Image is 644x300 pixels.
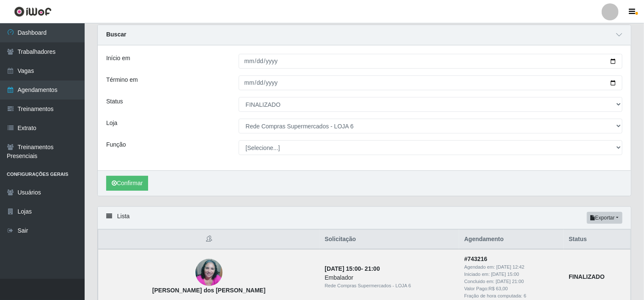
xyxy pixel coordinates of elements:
[195,249,223,297] img: Roberta Vieira dos Santos
[464,264,559,271] div: Agendado em:
[587,212,622,224] button: Exportar
[106,140,126,149] label: Função
[319,230,459,250] th: Solicitação
[239,75,623,90] input: 00/00/0000
[106,75,138,84] label: Término em
[564,230,630,250] th: Status
[325,282,454,289] div: Rede Compras Supermercados - LOJA 6
[496,264,524,269] time: [DATE] 12:42
[464,278,559,285] div: Concluido em:
[14,6,52,17] img: CoreUI Logo
[106,97,123,106] label: Status
[459,230,564,250] th: Agendamento
[464,271,559,278] div: Iniciado em:
[325,273,454,282] div: Embalador
[106,31,126,38] strong: Buscar
[106,54,130,63] label: Início em
[464,292,559,300] div: Fração de hora computada: 6
[325,265,361,272] time: [DATE] 15:00
[569,273,605,280] strong: FINALIZADO
[239,54,623,69] input: 00/00/0000
[491,272,519,277] time: [DATE] 15:00
[325,265,380,272] strong: -
[106,176,148,191] button: Confirmar
[464,285,559,292] div: Valor Pago: R$ 63,00
[464,256,487,262] strong: # 743216
[106,119,117,128] label: Loja
[98,207,631,229] div: Lista
[152,287,266,294] strong: [PERSON_NAME] dos [PERSON_NAME]
[365,265,380,272] time: 21:00
[496,279,524,284] time: [DATE] 21:00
